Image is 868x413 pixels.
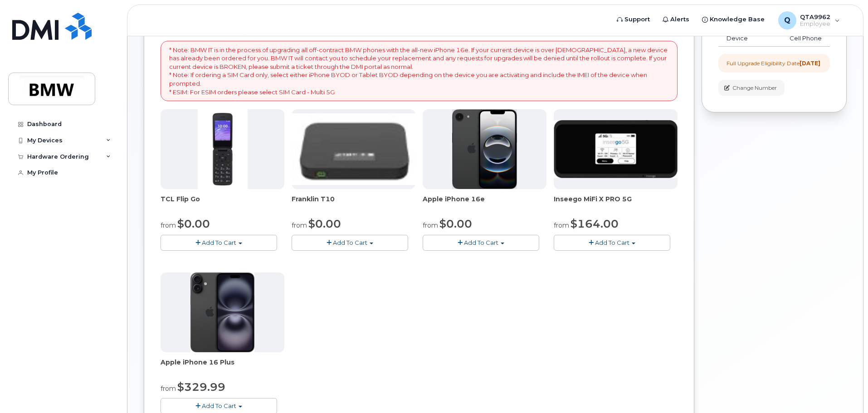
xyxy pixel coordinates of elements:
[292,221,307,229] small: from
[829,374,861,406] iframe: Messenger Launcher
[177,380,225,394] span: $329.99
[439,217,472,230] span: $0.00
[161,194,284,213] div: TCL Flip Go
[624,15,650,24] span: Support
[161,384,176,393] small: from
[161,358,284,376] div: Apple iPhone 16 Plus
[800,20,830,28] span: Employee
[710,15,765,24] span: Knowledge Base
[464,239,498,246] span: Add To Cart
[718,30,767,47] td: Device
[610,10,656,29] a: Support
[554,120,678,178] img: cut_small_inseego_5G.jpg
[656,10,696,29] a: Alerts
[772,11,846,29] div: QTA9962
[732,84,777,92] span: Change Number
[169,46,669,96] p: * Note: BMW IT is in the process of upgrading all off-contract BMW phones with the all-new iPhone...
[767,30,830,47] td: Cell Phone
[292,194,415,213] div: Franklin T10
[670,15,689,24] span: Alerts
[554,235,670,251] button: Add To Cart
[423,235,539,251] button: Add To Cart
[177,217,210,230] span: $0.00
[696,10,771,29] a: Knowledge Base
[800,60,820,67] strong: [DATE]
[161,221,176,229] small: from
[292,235,408,251] button: Add To Cart
[161,235,277,251] button: Add To Cart
[554,221,569,229] small: from
[423,194,546,213] div: Apple iPhone 16e
[452,109,517,189] img: iphone16e.png
[308,217,341,230] span: $0.00
[198,109,248,189] img: TCL_FLIP_MODE.jpg
[727,59,820,67] div: Full Upgrade Eligibility Date
[554,194,678,213] div: Inseego MiFi X PRO 5G
[202,402,236,409] span: Add To Cart
[333,239,367,246] span: Add To Cart
[292,113,415,185] img: t10.jpg
[784,15,790,26] span: Q
[718,80,785,96] button: Change Number
[202,239,236,246] span: Add To Cart
[800,13,830,20] span: QTA9962
[423,221,438,229] small: from
[571,217,619,230] span: $164.00
[190,272,254,352] img: iphone_16_plus.png
[595,239,629,246] span: Add To Cart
